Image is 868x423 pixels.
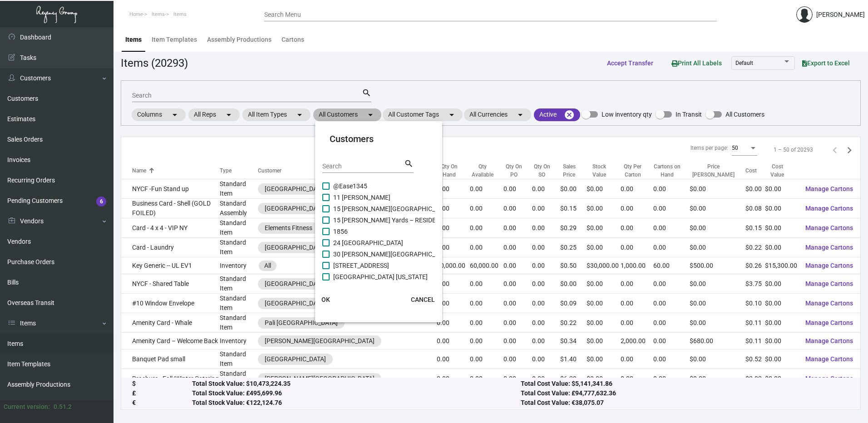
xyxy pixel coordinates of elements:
span: CANCEL [411,296,435,303]
span: 24 [GEOGRAPHIC_DATA] [333,237,403,248]
span: 11 [PERSON_NAME] [333,192,390,203]
span: 30 [PERSON_NAME][GEOGRAPHIC_DATA] - Residences [333,249,488,260]
div: 0.51.2 [54,402,72,412]
span: 15 [PERSON_NAME][GEOGRAPHIC_DATA] – RESIDENCES [333,203,495,214]
div: Current version: [4,402,50,412]
span: [GEOGRAPHIC_DATA] [US_STATE] [333,271,428,282]
mat-icon: search [404,158,414,169]
span: 1856 [333,226,348,237]
mat-card-title: Customers [330,132,428,146]
button: OK [311,291,340,308]
span: @Ease1345 [333,181,367,192]
span: [STREET_ADDRESS] [333,260,389,271]
span: OK [321,296,330,303]
button: CANCEL [404,291,442,308]
span: 15 [PERSON_NAME] Yards – RESIDENCES - Inactive [333,215,478,226]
